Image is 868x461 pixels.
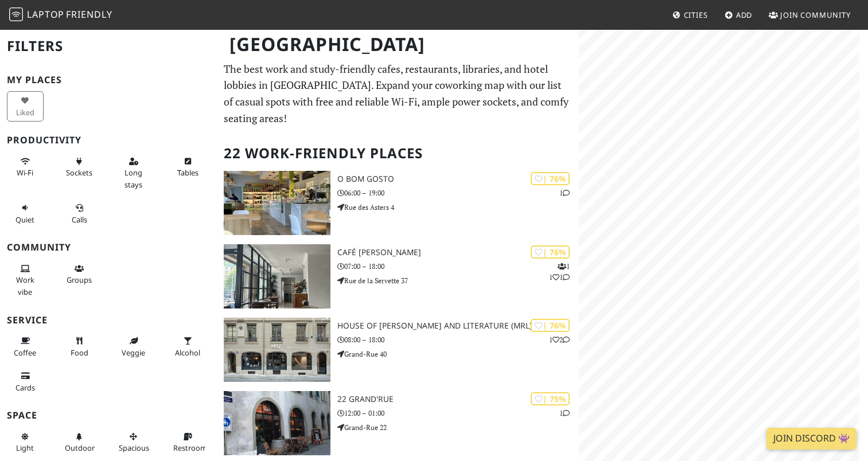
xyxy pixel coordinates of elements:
h3: My Places [7,75,210,85]
p: 1 [559,408,570,419]
p: 1 2 [549,334,570,345]
button: Wi-Fi [7,152,44,182]
img: House of Rousseau and Literature (MRL) [224,318,330,382]
span: Spacious [119,443,149,453]
span: Restroom [173,443,207,453]
button: Alcohol [170,331,207,362]
h2: Filters [7,29,210,64]
a: Join Discord 👾 [766,428,857,450]
p: 06:00 – 19:00 [337,187,578,198]
button: Sockets [61,152,98,182]
a: 22 grand'rue | 75% 1 22 grand'rue 12:00 – 01:00 Grand-Rue 22 [217,391,578,455]
p: The best work and study-friendly cafes, restaurants, libraries, and hotel lobbies in [GEOGRAPHIC_... [224,61,571,127]
h2: 22 Work-Friendly Places [224,136,571,171]
button: Cards [7,366,44,397]
span: Group tables [67,275,92,285]
p: Rue des Asters 4 [337,202,578,213]
button: Long stays [115,152,152,194]
span: Natural light [16,443,34,453]
h3: O Bom Gosto [337,174,578,184]
h3: House of [PERSON_NAME] and Literature (MRL) [337,321,578,331]
button: Coffee [7,331,44,362]
div: | 75% [531,392,570,405]
h3: Service [7,315,210,326]
button: Restroom [170,427,207,458]
button: Work vibe [7,259,44,301]
img: 22 grand'rue [224,391,330,455]
div: | 76% [531,172,570,185]
p: Grand-Rue 40 [337,349,578,360]
h3: Productivity [7,135,210,146]
p: Rue de la Servette 37 [337,275,578,286]
h3: Community [7,242,210,253]
h1: [GEOGRAPHIC_DATA] [220,29,576,60]
h3: 22 grand'rue [337,394,578,404]
img: O Bom Gosto [224,171,330,235]
span: Coffee [14,347,36,358]
span: Quiet [15,214,34,225]
span: Join Community [780,10,851,20]
p: 1 [559,187,570,198]
span: Power sockets [66,167,92,178]
a: House of Rousseau and Literature (MRL) | 76% 12 House of [PERSON_NAME] and Literature (MRL) 08:00... [217,318,578,382]
span: People working [16,275,34,296]
p: Grand-Rue 22 [337,422,578,433]
span: Friendly [66,8,112,21]
h3: Space [7,410,210,421]
a: LaptopFriendly LaptopFriendly [9,5,112,25]
span: Long stays [124,167,142,189]
img: Café Bourdon [224,244,330,308]
span: Alcohol [175,347,200,358]
span: Stable Wi-Fi [17,167,33,178]
div: | 76% [531,245,570,259]
span: Food [71,347,88,358]
span: Outdoor area [65,443,95,453]
a: Add [720,5,757,25]
button: Veggie [115,331,152,362]
div: | 76% [531,319,570,332]
span: Add [736,10,753,20]
button: Outdoor [61,427,98,458]
p: 07:00 – 18:00 [337,261,578,272]
button: Tables [170,152,207,182]
span: Video/audio calls [72,214,87,225]
a: Join Community [764,5,855,25]
span: Cities [684,10,708,20]
span: Credit cards [15,382,35,393]
a: Café Bourdon | 76% 111 Café [PERSON_NAME] 07:00 – 18:00 Rue de la Servette 37 [217,244,578,308]
p: 08:00 – 18:00 [337,334,578,345]
button: Groups [61,259,98,290]
a: Cities [668,5,713,25]
span: Veggie [122,347,145,358]
h3: Café [PERSON_NAME] [337,248,578,257]
p: 12:00 – 01:00 [337,408,578,419]
button: Food [61,331,98,362]
button: Spacious [115,427,152,458]
a: O Bom Gosto | 76% 1 O Bom Gosto 06:00 – 19:00 Rue des Asters 4 [217,171,578,235]
button: Calls [61,198,98,229]
button: Quiet [7,198,44,229]
img: LaptopFriendly [9,7,23,21]
p: 1 1 1 [549,261,570,283]
button: Light [7,427,44,458]
span: Laptop [27,8,64,21]
span: Work-friendly tables [177,167,198,178]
